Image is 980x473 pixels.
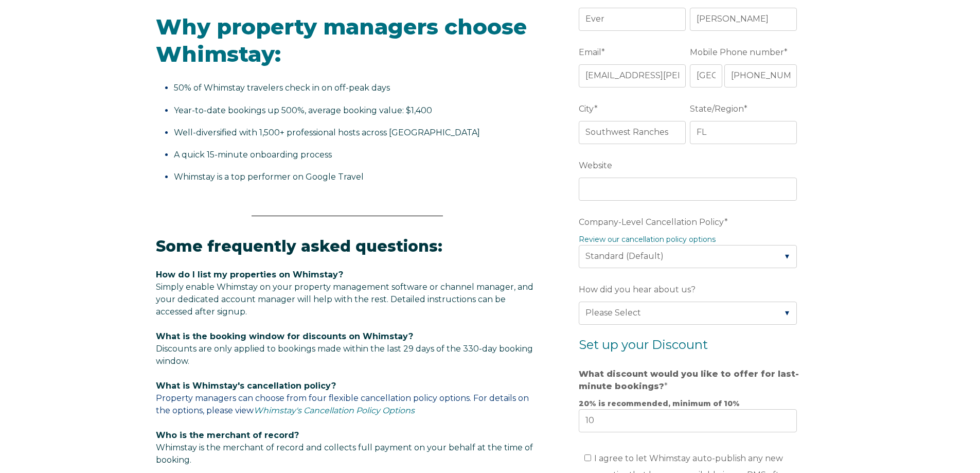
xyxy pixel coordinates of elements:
span: 50% of Whimstay travelers check in on off-peak days [174,83,390,93]
span: Well-diversified with 1,500+ professional hosts across [GEOGRAPHIC_DATA] [174,128,480,137]
span: Whimstay is a top performer on Google Travel [174,172,364,182]
span: Whimstay is the merchant of record and collects full payment on your behalf at the time of booking. [156,443,533,465]
span: What is Whimstay's cancellation policy? [156,381,336,391]
a: Whimstay's Cancellation Policy Options [254,406,415,415]
span: How do I list my properties on Whimstay? [156,270,343,279]
span: City [579,101,594,117]
span: Some frequently asked questions: [156,237,442,256]
a: Review our cancellation policy options [579,235,716,244]
span: A quick 15-minute onboarding process [174,150,332,160]
span: Website [579,157,612,173]
span: State/Region [690,101,744,117]
span: Why property managers choose Whimstay: [156,13,527,67]
input: I agree to let Whimstay auto-publish any new properties that become available in my PMS after the... [584,454,591,461]
span: How did you hear about us? [579,282,696,297]
p: Property managers can choose from four flexible cancellation policy options. For details on the o... [156,380,539,417]
span: Email [579,44,601,60]
span: What is the booking window for discounts on Whimstay? [156,331,413,341]
span: Discounts are only applied to bookings made within the last 29 days of the 330-day booking window. [156,344,533,366]
span: Mobile Phone number [690,44,784,60]
span: Simply enable Whimstay on your property management software or channel manager, and your dedicate... [156,282,533,317]
span: Year-to-date bookings up 500%, average booking value: $1,400 [174,106,432,115]
span: Company-Level Cancellation Policy [579,214,724,230]
span: Set up your Discount [579,337,708,352]
span: Who is the merchant of record? [156,430,299,440]
strong: What discount would you like to offer for last-minute bookings? [579,369,799,391]
strong: 20% is recommended, minimum of 10% [579,399,740,408]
